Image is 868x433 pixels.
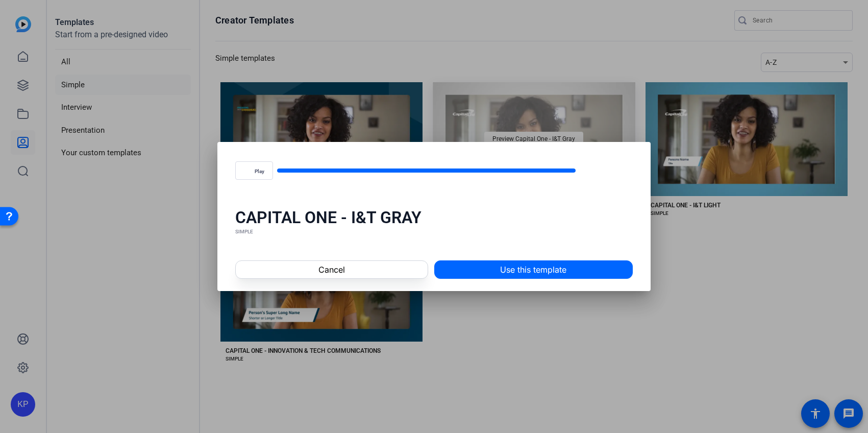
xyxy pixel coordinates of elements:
button: Cancel [235,260,428,279]
div: SIMPLE [235,228,633,236]
span: Cancel [318,263,345,276]
button: Use this template [434,260,633,279]
span: Use this template [500,263,566,276]
span: Play [255,169,264,175]
button: Play [235,161,273,180]
button: Mute [580,158,604,183]
button: Fullscreen [608,158,633,183]
div: CAPITAL ONE - I&T GRAY [235,207,633,228]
